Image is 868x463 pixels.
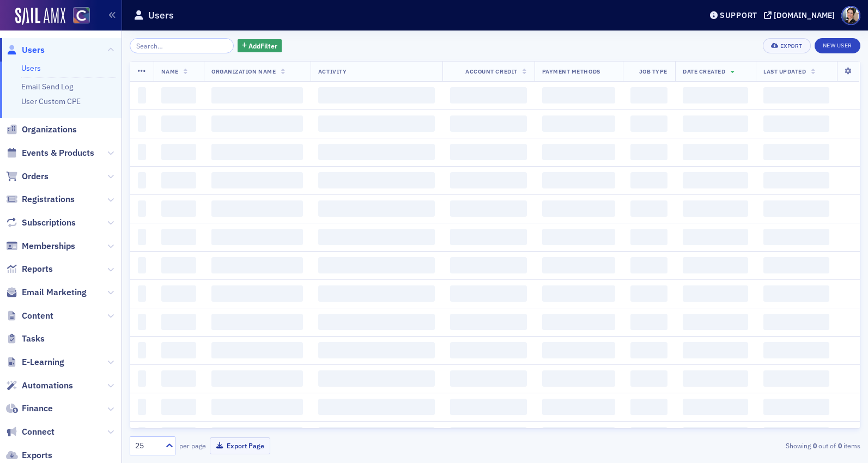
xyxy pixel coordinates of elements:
[624,441,860,450] div: Showing out of items
[763,285,829,302] span: ‌
[763,172,829,188] span: ‌
[774,10,835,20] div: [DOMAIN_NAME]
[630,399,667,415] span: ‌
[22,170,48,182] span: Orders
[318,314,435,330] span: ‌
[763,144,829,160] span: ‌
[630,257,667,273] span: ‌
[763,68,806,75] span: Last Updated
[450,87,527,103] span: ‌
[683,172,748,188] span: ‌
[138,172,146,188] span: ‌
[211,427,303,443] span: ‌
[22,403,53,415] span: Finance
[138,200,146,217] span: ‌
[138,257,146,273] span: ‌
[683,68,725,75] span: Date Created
[211,285,303,302] span: ‌
[22,124,77,136] span: Organizations
[6,263,53,275] a: Reports
[22,263,53,275] span: Reports
[465,68,517,75] span: Account Credit
[22,426,54,438] span: Connect
[15,8,65,25] a: SailAMX
[161,229,197,245] span: ‌
[318,200,435,217] span: ‌
[138,314,146,330] span: ‌
[780,43,803,49] div: Export
[630,115,667,132] span: ‌
[22,380,73,392] span: Automations
[763,342,829,358] span: ‌
[683,257,748,273] span: ‌
[161,370,197,387] span: ‌
[841,6,860,25] span: Profile
[211,399,303,415] span: ‌
[130,38,234,53] input: Search…
[450,115,527,132] span: ‌
[65,7,90,26] a: View Homepage
[6,44,45,56] a: Users
[138,399,146,415] span: ‌
[542,144,615,160] span: ‌
[450,257,527,273] span: ‌
[73,7,90,24] img: SailAMX
[763,427,829,443] span: ‌
[161,314,197,330] span: ‌
[683,314,748,330] span: ‌
[161,427,197,443] span: ‌
[22,356,64,368] span: E-Learning
[21,96,81,106] a: User Custom CPE
[763,257,829,273] span: ‌
[211,342,303,358] span: ‌
[683,144,748,160] span: ‌
[161,342,197,358] span: ‌
[630,229,667,245] span: ‌
[210,437,270,454] button: Export Page
[318,342,435,358] span: ‌
[450,229,527,245] span: ‌
[318,399,435,415] span: ‌
[815,38,860,53] a: New User
[542,427,615,443] span: ‌
[318,144,435,160] span: ‌
[630,342,667,358] span: ‌
[211,229,303,245] span: ‌
[138,370,146,387] span: ‌
[138,427,146,443] span: ‌
[763,229,829,245] span: ‌
[836,441,843,450] strong: 0
[138,229,146,245] span: ‌
[318,68,347,75] span: Activity
[6,380,73,392] a: Automations
[811,441,818,450] strong: 0
[318,427,435,443] span: ‌
[6,240,75,252] a: Memberships
[6,426,54,438] a: Connect
[683,370,748,387] span: ‌
[683,229,748,245] span: ‌
[542,172,615,188] span: ‌
[138,144,146,160] span: ‌
[318,172,435,188] span: ‌
[22,310,53,322] span: Content
[318,115,435,132] span: ‌
[683,285,748,302] span: ‌
[138,115,146,132] span: ‌
[450,427,527,443] span: ‌
[763,87,829,103] span: ‌
[450,342,527,358] span: ‌
[211,370,303,387] span: ‌
[248,41,277,51] span: Add Filter
[630,200,667,217] span: ‌
[22,449,52,461] span: Exports
[630,87,667,103] span: ‌
[211,257,303,273] span: ‌
[22,333,45,345] span: Tasks
[22,240,75,252] span: Memberships
[179,441,206,450] label: per page
[161,172,197,188] span: ‌
[683,200,748,217] span: ‌
[138,87,146,103] span: ‌
[542,87,615,103] span: ‌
